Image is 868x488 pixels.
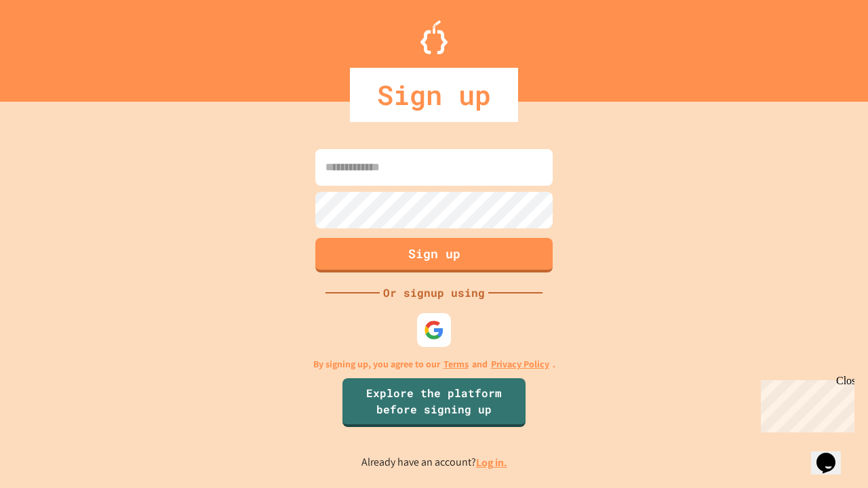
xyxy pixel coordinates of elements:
[315,238,553,272] button: Sign up
[361,454,507,471] p: Already have an account?
[350,68,518,122] div: Sign up
[755,375,854,432] iframe: chat widget
[811,434,854,474] iframe: chat widget
[443,357,469,371] a: Terms
[380,285,488,301] div: Or signup using
[476,455,507,470] a: Log in.
[5,5,94,86] div: Chat with us now!Close
[424,320,444,340] img: google-icon.svg
[342,378,526,427] a: Explore the platform before signing up
[313,357,555,371] p: By signing up, you agree to our and .
[491,357,549,371] a: Privacy Policy
[420,20,448,54] img: Logo.svg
